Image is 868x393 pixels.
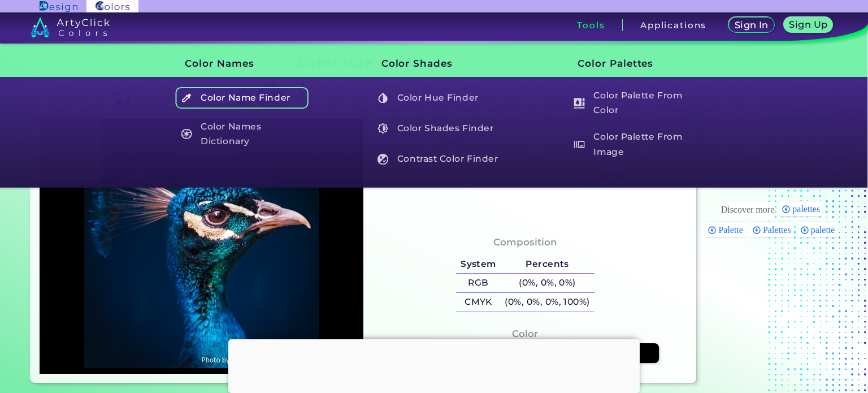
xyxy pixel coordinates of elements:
img: icon_color_hue_white.svg [377,93,388,103]
a: Color Hue Finder [371,87,506,109]
h5: Color Palette From Color [568,87,701,119]
img: ArtyClick Design logo [40,1,77,12]
h5: Color Palette From Image [568,128,701,161]
h5: Color Shades Finder [372,118,505,139]
h5: System [456,255,500,274]
div: Palettes [750,222,793,237]
a: Color Palette From Image [567,128,702,161]
img: icon_palette_from_image_white.svg [574,139,585,150]
h4: Color [512,326,538,342]
span: Palette [718,225,747,235]
img: icon_color_contrast_white.svg [377,154,388,165]
h3: Applications [640,21,706,29]
div: Palette [706,222,745,237]
h3: Color Shades [362,49,506,78]
h5: (0%, 0%, 0%) [501,274,594,292]
h5: Contrast Color Finder [372,148,505,170]
img: icon_col_pal_col_white.svg [574,98,585,109]
h4: Composition [493,234,557,251]
h5: Color Name Finder [176,87,309,109]
a: Color Name Finder [175,87,309,109]
iframe: Advertisement [228,339,640,390]
img: logo_artyclick_colors_white.svg [31,17,110,37]
div: palette [798,222,837,237]
a: Contrast Color Finder [371,148,506,170]
h5: Color Names Dictionary [176,118,309,150]
h5: Percents [501,255,594,274]
h3: Color Palettes [558,49,702,78]
span: palettes [792,204,823,214]
span: palette [811,225,839,235]
h5: Sign In [734,20,769,30]
a: Color Names Dictionary [175,118,309,150]
h5: Sign Up [788,20,829,29]
img: icon_color_names_dictionary_white.svg [181,128,192,139]
h3: Tools [577,21,605,29]
span: Palettes [763,225,795,235]
div: palettes [780,201,822,217]
a: Color Palette From Color [567,87,702,119]
h5: CMYK [456,293,500,312]
img: img_pavlin.jpg [45,124,358,369]
img: icon_color_name_finder_white.svg [181,93,192,103]
a: Color Shades Finder [371,118,506,139]
a: Sign In [727,17,775,33]
img: icon_color_shades_white.svg [377,123,388,134]
h3: Color Names [166,49,310,78]
div: These are topics related to the article that might interest you [721,202,775,218]
h5: RGB [456,274,500,292]
a: Sign Up [783,17,835,33]
h5: (0%, 0%, 0%, 100%) [501,293,594,312]
h5: Color Hue Finder [372,87,505,109]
